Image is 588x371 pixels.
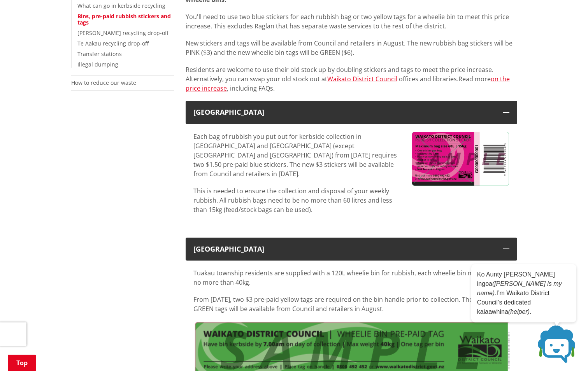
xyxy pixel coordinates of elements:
[477,280,562,296] em: ([PERSON_NAME] is my name).
[77,12,171,26] a: Bins, pre-paid rubbish stickers and tags
[193,108,495,116] div: [GEOGRAPHIC_DATA]
[77,29,169,37] a: [PERSON_NAME] recycling drop-off
[193,132,400,178] p: Each bag of rubbish you put out for kerbside collection in [GEOGRAPHIC_DATA] and [GEOGRAPHIC_DATA...
[193,295,509,313] p: From [DATE], two $3 pre-paid yellow tags are required on the bin handle prior to collection. The ...
[186,65,493,83] span: Residents are welcome to use their old stock up by doubling stickers and tags to meet the price i...
[186,12,517,31] p: You'll need to use two blue stickers for each rubbish bag or two yellow tags for a wheelie bin to...
[186,75,510,93] a: on the price increase
[193,268,509,287] p: Tuakau township residents are supplied with a 120L wheelie bin for rubbish, each wheelie bin must...
[508,308,530,315] em: (helper)
[477,270,570,317] p: Ko Aunty [PERSON_NAME] ingoa I’m Waikato District Council’s dedicated kaiaawhina .
[77,50,122,58] a: Transfer stations
[77,61,118,68] a: Illegal dumping
[186,65,517,93] p: Read more , including FAQs.
[327,75,397,83] a: Waikato District Council
[399,75,458,83] span: offices and libraries.
[71,79,136,86] a: How to reduce our waste
[193,186,400,214] p: This is needed to ensure the collection and disposal of your weekly rubbish. All rubbish bags nee...
[412,132,509,186] img: WTTD Sign Mockups (2)
[8,355,36,371] a: Top
[186,101,517,124] button: [GEOGRAPHIC_DATA]
[77,40,149,47] a: Te Aakau recycling drop-off
[193,245,495,253] div: [GEOGRAPHIC_DATA]
[186,238,517,261] button: [GEOGRAPHIC_DATA]
[77,2,165,9] a: What can go in kerbside recycling
[186,39,513,57] span: New stickers and tags will be available from Council and retailers in August. The new rubbish bag...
